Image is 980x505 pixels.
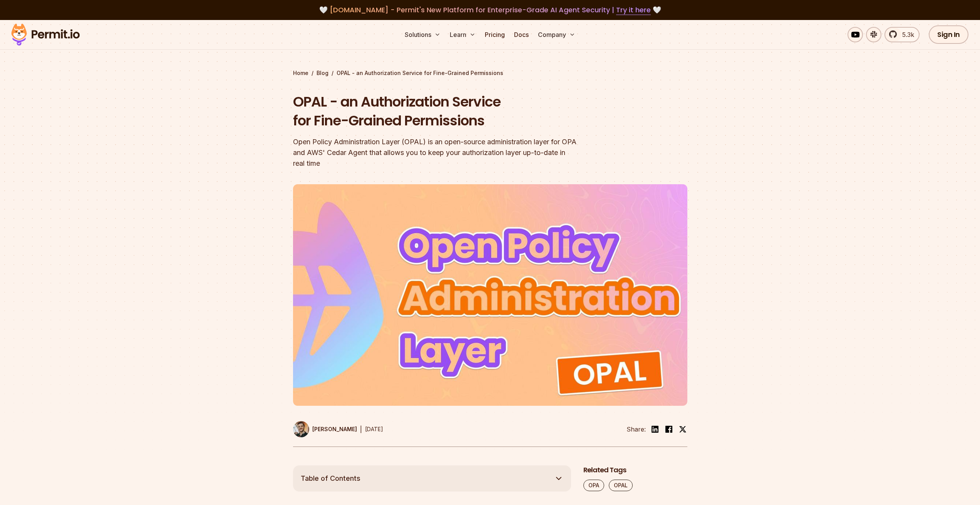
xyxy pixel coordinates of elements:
h2: Related Tags [583,465,687,475]
a: Try it here [616,5,651,15]
a: Home [293,69,308,77]
img: OPAL - an Authorization Service for Fine-Grained Permissions [293,184,687,406]
img: Permit logo [8,22,83,48]
button: Solutions [402,27,444,42]
p: [PERSON_NAME] [312,425,357,433]
h1: OPAL - an Authorization Service for Fine-Grained Permissions [293,92,589,130]
span: 5.3k [898,30,914,39]
div: Open Policy Administration Layer (OPAL) is an open-source administration layer for OPA and AWS' C... [293,137,589,169]
img: twitter [679,425,687,433]
button: Table of Contents [293,465,571,492]
a: OPAL [609,480,633,491]
a: Sign In [929,25,968,44]
a: 5.3k [885,27,920,42]
time: [DATE] [365,426,383,432]
button: Company [535,27,578,42]
img: Daniel Bass [293,421,309,437]
a: Blog [317,69,328,77]
img: linkedin [650,425,660,434]
img: facebook [664,425,673,434]
button: Learn [447,27,479,42]
div: | [360,425,362,434]
a: Docs [511,27,532,42]
div: / / [293,69,687,77]
li: Share: [627,425,646,434]
span: [DOMAIN_NAME] - Permit's New Platform for Enterprise-Grade AI Agent Security | [330,5,651,15]
span: Table of Contents [301,473,360,484]
a: Pricing [482,27,508,42]
a: OPA [583,480,604,491]
div: 🤍 🤍 [18,5,962,15]
a: [PERSON_NAME] [293,421,357,437]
